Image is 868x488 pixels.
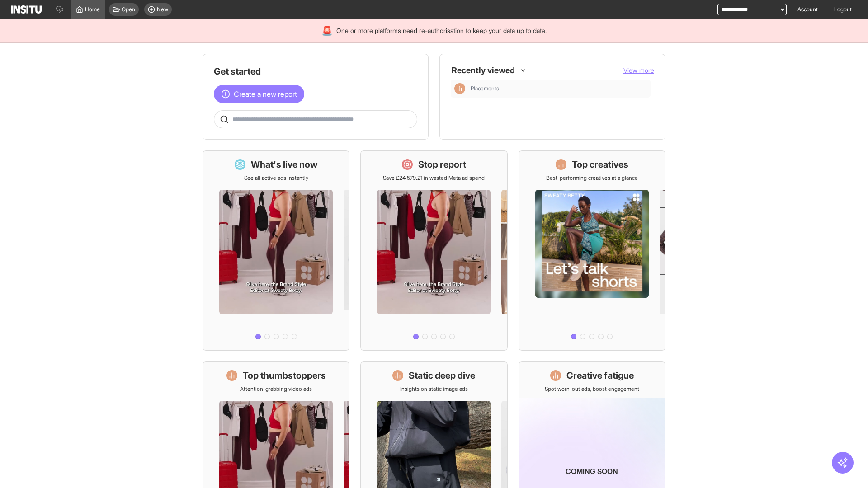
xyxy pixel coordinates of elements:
[203,150,349,351] a: What's live nowSee all active ads instantly
[251,158,318,171] h1: What's live now
[623,66,654,74] span: View more
[360,150,507,351] a: Stop reportSave £24,579.21 in wasted Meta ad spend
[234,89,297,99] span: Create a new report
[157,6,168,13] span: New
[321,24,333,37] div: 🚨
[519,150,665,351] a: Top creativesBest-performing creatives at a glance
[454,83,465,94] div: Insights
[336,26,547,35] span: One or more platforms need re-authorisation to keep your data up to date.
[383,174,485,182] p: Save £24,579.21 in wasted Meta ad spend
[471,85,647,92] span: Placements
[214,65,417,78] h1: Get started
[471,85,499,92] span: Placements
[400,385,468,393] p: Insights on static image ads
[418,158,466,171] h1: Stop report
[214,85,304,103] button: Create a new report
[11,5,42,14] img: Logo
[243,369,326,382] h1: Top thumbstoppers
[572,158,628,171] h1: Top creatives
[409,369,475,382] h1: Static deep dive
[623,66,654,75] button: View more
[85,6,100,13] span: Home
[122,6,135,13] span: Open
[240,385,312,393] p: Attention-grabbing video ads
[244,174,308,182] p: See all active ads instantly
[546,174,638,182] p: Best-performing creatives at a glance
